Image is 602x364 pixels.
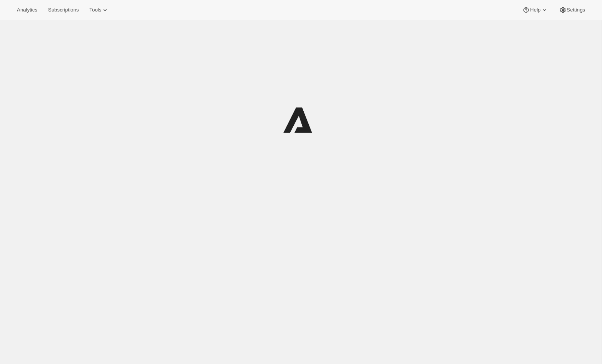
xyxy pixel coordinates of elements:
[43,5,83,15] button: Subscriptions
[567,7,585,13] span: Settings
[89,7,101,13] span: Tools
[85,5,113,15] button: Tools
[554,5,590,15] button: Settings
[48,7,79,13] span: Subscriptions
[530,7,540,13] span: Help
[17,7,37,13] span: Analytics
[518,5,553,15] button: Help
[12,5,42,15] button: Analytics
